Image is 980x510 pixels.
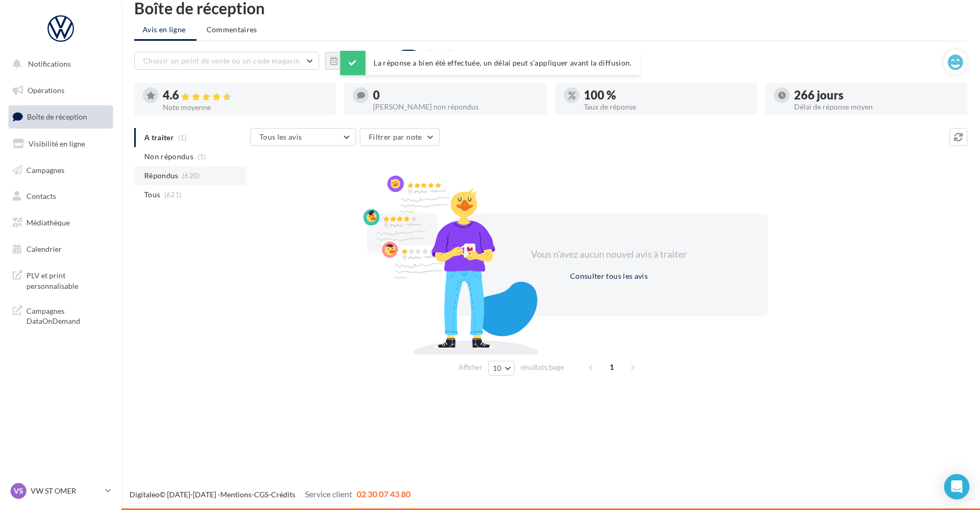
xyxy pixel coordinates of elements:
a: Contacts [6,185,115,207]
span: Médiathèque [26,218,70,227]
span: (620) [182,171,200,180]
span: Afficher [459,362,482,372]
div: 0 [373,89,538,101]
span: Visibilité en ligne [29,139,85,148]
span: 1 [603,359,620,376]
a: Campagnes DataOnDemand [6,299,115,331]
span: Opérations [27,86,64,95]
span: Non répondus [144,151,193,162]
a: Visibilité en ligne [6,133,115,155]
div: Vous n'avez aucun nouvel avis à traiter [518,248,700,261]
div: Tous [395,50,423,72]
button: Au total [325,52,389,70]
span: résultats/page [520,362,564,372]
p: VW ST OMER [31,486,101,496]
div: La réponse a bien été effectuée, un délai peut s’appliquer avant la diffusion. [340,51,640,75]
button: Consulter tous les avis [566,270,652,283]
button: Notifications [6,53,111,75]
a: VS VW ST OMER [8,481,113,501]
span: Notifications [28,59,71,68]
a: PLV et print personnalisable [6,264,115,295]
span: (621) [164,190,182,199]
span: Service client [305,489,352,499]
span: (1) [198,152,207,161]
button: Tous les avis [250,128,356,146]
span: Choisir un point de vente ou un code magasin [143,56,300,65]
span: Calendrier [26,244,62,253]
div: Délai de réponse moyen [794,103,959,111]
a: Digitaleo [129,490,160,499]
div: 4.6 [163,89,328,102]
div: [PERSON_NAME] non répondus [373,103,538,111]
span: Campagnes [26,165,64,174]
span: Tous les avis [259,132,302,141]
a: Mentions [220,490,251,499]
span: Tous [144,189,160,200]
span: Campagnes DataOnDemand [26,304,109,326]
span: © [DATE]-[DATE] - - - [129,490,410,499]
a: Crédits [271,490,295,499]
span: Contacts [26,192,56,201]
a: Calendrier [6,238,115,260]
button: Filtrer par note [360,128,440,146]
span: 10 [493,364,502,372]
span: VS [14,486,23,496]
span: Commentaires [207,24,257,35]
span: Boîte de réception [27,112,87,121]
div: 266 jours [794,89,959,101]
a: Médiathèque [6,212,115,234]
a: Opérations [6,79,115,102]
div: 100 % [584,89,749,101]
a: Campagnes [6,159,115,181]
span: 02 30 07 43 80 [357,489,410,499]
button: 10 [488,361,515,376]
span: Répondus [144,170,179,181]
div: Open Intercom Messenger [944,474,969,499]
a: Boîte de réception [6,105,115,128]
div: Note moyenne [163,104,328,111]
div: Taux de réponse [584,103,749,111]
span: PLV et print personnalisable [26,268,109,291]
button: Choisir un point de vente ou un code magasin [134,52,319,70]
a: CGS [254,490,268,499]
